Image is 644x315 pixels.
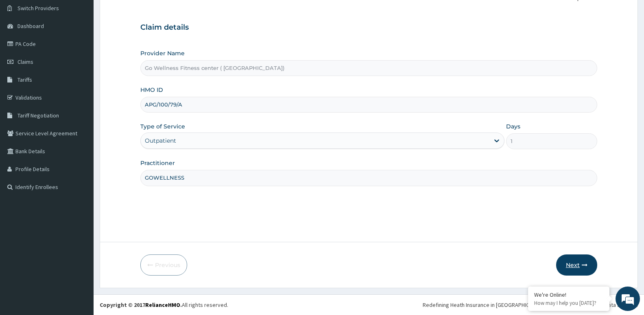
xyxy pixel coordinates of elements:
[15,41,33,61] img: d_794563401_company_1708531726252_794563401
[42,46,137,56] div: Chat with us now
[133,4,153,24] div: Minimize live chat window
[140,49,185,57] label: Provider Name
[47,102,112,185] span: We're online!
[534,291,603,298] div: We're Online!
[17,58,33,65] span: Claims
[140,159,175,167] label: Practitioner
[17,22,44,30] span: Dashboard
[140,86,163,94] label: HMO ID
[140,97,597,113] input: Enter HMO ID
[17,112,59,119] span: Tariff Negotiation
[556,254,597,276] button: Next
[140,23,597,32] h3: Claim details
[100,301,182,308] strong: Copyright © 2017 .
[423,301,638,309] div: Redefining Heath Insurance in [GEOGRAPHIC_DATA] using Telemedicine and Data Science!
[140,170,597,186] input: Enter Name
[534,300,603,306] p: How may I help you today?
[140,254,187,276] button: Previous
[94,294,644,315] footer: All rights reserved.
[4,222,155,250] textarea: Type your message and hit 'Enter'
[506,122,520,130] label: Days
[145,301,180,308] a: RelianceHMO
[17,76,32,83] span: Tariffs
[17,4,59,12] span: Switch Providers
[140,122,185,130] label: Type of Service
